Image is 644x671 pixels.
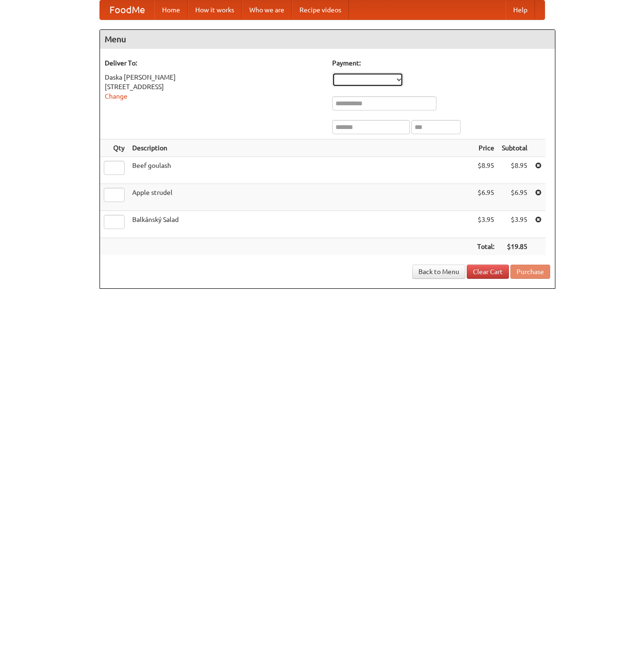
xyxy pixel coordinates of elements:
button: Purchase [510,265,550,279]
a: FoodMe [100,0,154,19]
a: Clear Cart [467,265,509,279]
td: Apple strudel [128,184,473,211]
a: Back to Menu [412,265,465,279]
a: Recipe videos [292,0,349,19]
h5: Deliver To: [105,58,323,68]
td: Beef goulash [128,157,473,184]
div: [STREET_ADDRESS] [105,82,323,92]
a: Change [105,92,127,100]
td: $6.95 [498,184,531,211]
div: Daska [PERSON_NAME] [105,73,323,82]
td: $8.95 [498,157,531,184]
th: Subtotal [498,139,531,157]
td: $8.95 [473,157,498,184]
a: How it works [188,0,242,19]
th: Description [128,139,473,157]
a: Who we are [242,0,292,19]
td: $6.95 [473,184,498,211]
td: $3.95 [473,211,498,238]
th: $19.85 [498,238,531,256]
h5: Payment: [332,58,550,68]
th: Qty [100,139,128,157]
h4: Menu [100,30,555,49]
a: Home [154,0,188,19]
th: Total: [473,238,498,256]
td: Balkánský Salad [128,211,473,238]
a: Help [506,0,535,19]
th: Price [473,139,498,157]
td: $3.95 [498,211,531,238]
